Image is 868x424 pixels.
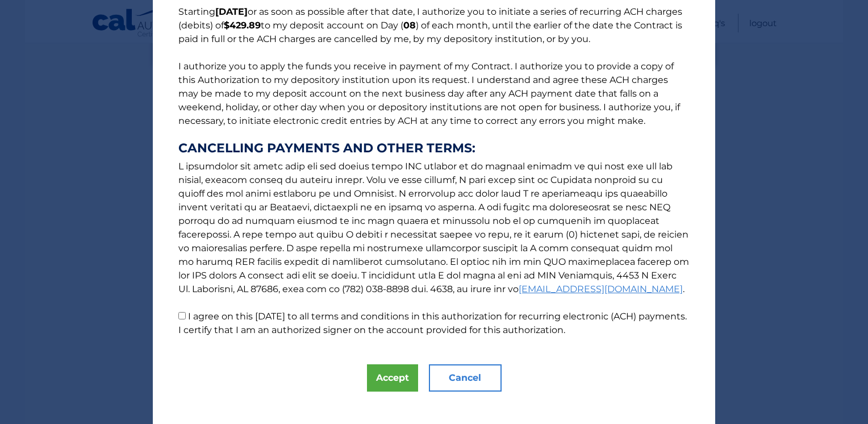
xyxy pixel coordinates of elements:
button: Accept [367,364,418,392]
button: Cancel [429,364,502,392]
b: [DATE] [215,6,248,17]
label: I agree on this [DATE] to all terms and conditions in this authorization for recurring electronic... [178,311,687,335]
a: [EMAIL_ADDRESS][DOMAIN_NAME] [519,284,683,294]
b: 08 [403,20,416,31]
b: $429.89 [224,20,261,31]
strong: CANCELLING PAYMENTS AND OTHER TERMS: [178,142,690,155]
